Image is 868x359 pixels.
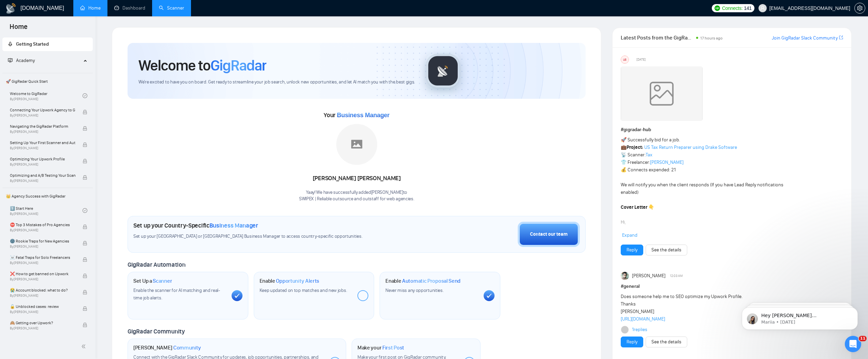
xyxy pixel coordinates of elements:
[650,159,683,165] a: [PERSON_NAME]
[83,306,87,311] span: lock
[402,278,460,284] span: Automatic Proposal Send
[651,246,681,254] a: See the details
[839,34,843,41] a: export
[83,274,87,278] span: lock
[128,261,185,268] span: GigRadar Automation
[855,5,865,11] span: setting
[128,328,185,335] span: GigRadar Community
[859,336,867,341] span: 11
[621,33,694,42] span: Latest Posts from the GigRadar Community
[644,144,737,150] a: US Tax Return Preparer using Drake Software
[632,272,665,280] span: [PERSON_NAME]
[621,283,843,290] h1: # general
[621,337,643,347] button: Reply
[260,278,320,284] h1: Enable
[10,319,75,326] span: 🙈 Getting over Upwork?
[854,3,865,14] button: setting
[83,208,87,213] span: check-circle
[133,287,220,301] span: Enable the scanner for AI matching and real-time job alerts.
[621,66,703,121] img: weqQh+iSagEgQAAAABJRU5ErkJggg==
[153,278,172,284] span: Scanner
[10,294,75,298] span: By [PERSON_NAME]
[3,75,92,88] span: 🚀 GigRadar Quick Start
[760,6,765,11] span: user
[83,159,87,163] span: lock
[621,316,665,322] a: [URL][DOMAIN_NAME]
[632,326,647,333] a: 1replies
[209,222,258,229] span: Business Manager
[636,57,646,63] span: [DATE]
[83,110,87,114] span: lock
[646,337,687,347] button: See the details
[299,189,414,202] div: Yaay! We have successfully added [PERSON_NAME] to
[8,58,35,63] span: Academy
[3,189,92,203] span: 👑 Agency Success with GigRadar
[845,336,861,352] iframe: Intercom live chat
[80,5,101,11] a: homeHome
[646,245,687,255] button: See the details
[854,5,865,11] a: setting
[382,344,404,351] span: First Post
[10,254,75,261] span: ☠️ Fatal Traps for Solo Freelancers
[133,278,172,284] h1: Set Up a
[10,156,75,162] span: Optimizing Your Upwork Profile
[10,277,75,281] span: By [PERSON_NAME]
[839,35,843,40] span: export
[426,54,460,88] img: gigradar-logo.png
[10,238,75,245] span: 🌚 Rookie Traps for New Agencies
[651,338,681,346] a: See the details
[622,232,637,238] span: Expand
[83,126,87,131] span: lock
[114,5,145,11] a: dashboardDashboard
[16,58,35,63] span: Academy
[83,290,87,295] span: lock
[260,287,347,293] span: Keep updated on top matches and new jobs.
[337,112,389,119] span: Business Manager
[627,246,637,254] a: Reply
[8,42,13,46] span: rocket
[2,37,93,51] li: Getting Started
[336,124,377,165] img: placeholder.png
[5,3,16,14] img: logo
[646,152,652,158] a: Tax
[621,245,643,255] button: Reply
[210,56,266,75] span: GigRadar
[621,126,843,134] h1: # gigradar-hub
[299,173,414,184] div: [PERSON_NAME] [PERSON_NAME]
[83,175,87,180] span: lock
[670,273,683,279] span: 12:03 AM
[10,261,75,265] span: By [PERSON_NAME]
[10,113,75,118] span: By [PERSON_NAME]
[10,162,75,167] span: By [PERSON_NAME]
[324,111,389,119] span: Your
[133,222,258,229] h1: Set up your Country-Specific
[10,245,75,249] span: By [PERSON_NAME]
[10,270,75,277] span: ❌ How to get banned on Upwork
[10,139,75,146] span: Setting Up Your First Scanner and Auto-Bidder
[83,241,87,246] span: lock
[621,56,629,63] div: US
[715,5,720,11] img: upwork-logo.png
[10,172,75,179] span: Optimizing and A/B Testing Your Scanner for Better Results
[83,142,87,147] span: lock
[10,310,75,314] span: By [PERSON_NAME]
[530,231,568,238] div: Contact our team
[299,196,414,202] p: SWIPEX | Reliable outsource and outstaff for web agencies .
[10,179,75,183] span: By [PERSON_NAME]
[385,278,460,284] h1: Enable
[621,293,798,323] div: Does someone help me to SEO optimize my Upwork Profile. Thanks [PERSON_NAME]
[83,93,87,98] span: check-circle
[10,107,75,113] span: Connecting Your Upwork Agency to GigRadar
[83,257,87,262] span: lock
[621,204,654,210] strong: Cover Letter 👇
[10,123,75,130] span: Navigating the GigRadar Platform
[83,224,87,229] span: lock
[700,36,723,41] span: 17 hours ago
[357,344,404,351] h1: Make your
[385,287,443,293] span: Never miss any opportunities.
[744,4,751,12] span: 141
[83,323,87,327] span: lock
